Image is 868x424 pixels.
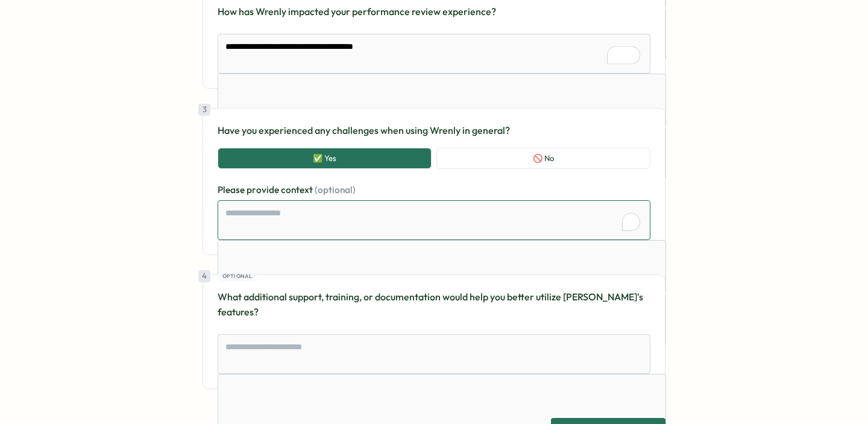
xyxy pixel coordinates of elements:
[218,4,650,19] p: How has Wrenly impacted your performance review experience?
[222,272,253,280] span: Optional
[198,104,210,116] div: 3
[281,184,315,195] span: context
[247,184,281,195] span: provide
[218,34,650,74] textarea: To enrich screen reader interactions, please activate Accessibility in Grammarly extension settings
[218,123,650,138] p: Have you experienced any challenges when using Wrenly in general?
[198,270,210,282] div: 4
[218,290,650,320] p: What additional support, training, or documentation would help you better utilize [PERSON_NAME]'s...
[218,200,650,240] textarea: To enrich screen reader interactions, please activate Accessibility in Grammarly extension settings
[436,148,650,169] button: 🚫 No
[315,184,356,195] span: (optional)
[218,184,247,195] span: Please
[218,148,432,169] button: ✅ Yes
